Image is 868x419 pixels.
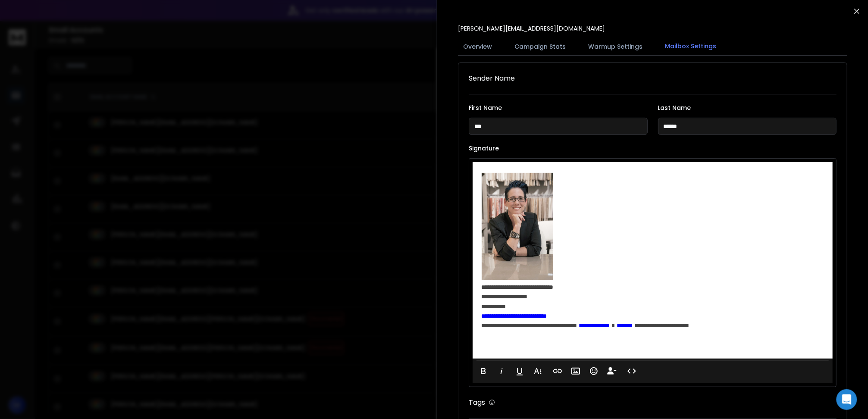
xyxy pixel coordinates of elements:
button: Insert Link (⌘K) [549,363,566,380]
button: Overview [458,37,497,56]
button: Underline (⌘U) [511,363,528,380]
button: Mailbox Settings [660,37,721,56]
button: Emoticons [586,363,602,380]
button: Insert Unsubscribe Link [604,363,620,380]
button: Warmup Settings [583,37,648,56]
label: Last Name [658,105,837,111]
p: [PERSON_NAME][EMAIL_ADDRESS][DOMAIN_NAME] [458,24,605,33]
h1: Tags [469,397,485,408]
button: More Text [530,363,546,380]
label: Signature [469,145,837,151]
div: Open Intercom Messenger [837,389,857,410]
h1: Sender Name [469,73,837,84]
button: Bold (⌘B) [475,363,492,380]
button: Code View [624,363,640,380]
button: Insert Image (⌘P) [567,363,584,380]
button: Campaign Stats [509,37,571,56]
label: First Name [469,105,648,111]
button: Italic (⌘I) [493,363,510,380]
